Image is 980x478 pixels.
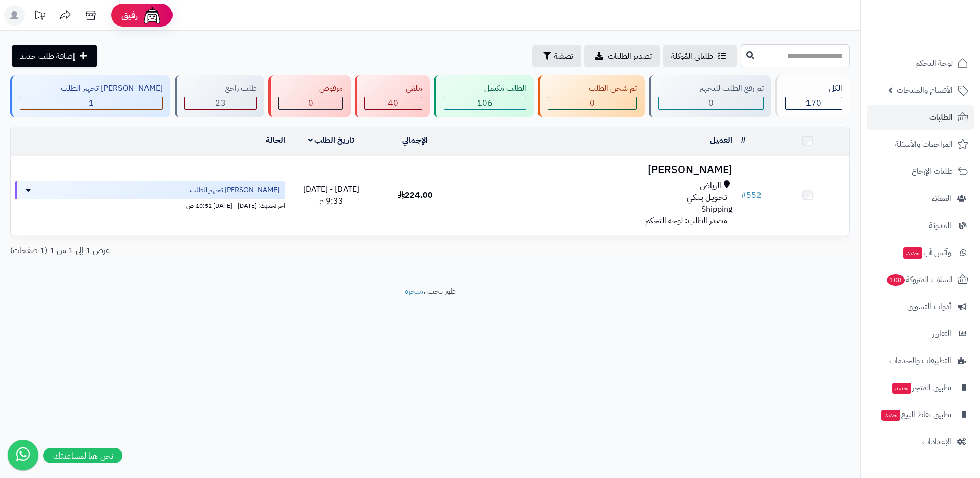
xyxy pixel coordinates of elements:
span: 1 [89,97,94,109]
span: الرياض [700,180,721,192]
span: # [741,189,746,202]
span: 106 [477,97,493,109]
a: المدونة [867,213,974,238]
span: 40 [388,97,398,109]
a: تطبيق المتجرجديد [867,375,974,400]
div: عرض 1 إلى 1 من 1 (1 صفحات) [3,245,430,257]
span: الإعدادات [922,435,951,449]
span: المراجعات والأسئلة [895,137,953,152]
a: لوحة التحكم [867,51,974,76]
a: الطلبات [867,105,974,130]
div: 0 [279,97,342,109]
span: التقارير [932,326,951,341]
span: [PERSON_NAME] تجهيز الطلب [190,185,279,195]
a: ملغي 40 [353,75,431,117]
span: 0 [590,97,595,109]
div: 106 [444,97,526,109]
span: [DATE] - [DATE] 9:33 م [303,183,359,207]
a: السلات المتروكة108 [867,267,974,292]
a: الحالة [266,134,285,146]
span: إضافة طلب جديد [20,50,75,62]
span: 0 [308,97,313,109]
span: طلباتي المُوكلة [671,50,713,62]
a: تم رفع الطلب للتجهيز 0 [647,75,773,117]
span: لوحة التحكم [915,56,953,70]
span: العملاء [932,191,951,206]
div: 1 [20,97,162,109]
a: العملاء [867,186,974,211]
span: الطلبات [929,110,953,124]
a: الطلب مكتمل 106 [432,75,536,117]
a: تم شحن الطلب 0 [536,75,647,117]
span: تـحـويـل بـنـكـي [687,192,727,204]
a: المراجعات والأسئلة [867,132,974,157]
a: طلباتي المُوكلة [663,45,737,67]
span: وآتس آب [902,245,951,260]
span: 23 [215,97,226,109]
div: 0 [659,97,763,109]
div: اخر تحديث: [DATE] - [DATE] 10:52 ص [15,199,285,210]
span: تصدير الطلبات [608,50,652,62]
div: 0 [548,97,636,109]
div: الطلب مكتمل [444,83,526,94]
div: الكل [785,83,842,94]
a: طلب راجع 23 [173,75,266,117]
span: التطبيقات والخدمات [889,354,951,368]
span: 224.00 [398,189,433,202]
span: أدوات التسويق [907,299,951,314]
td: - مصدر الطلب: لوحة التحكم [457,156,737,235]
h3: [PERSON_NAME] [461,164,732,176]
span: 108 [887,274,905,286]
a: الإجمالي [402,134,428,146]
span: 0 [708,97,714,109]
a: #552 [741,189,762,202]
a: أدوات التسويق [867,294,974,319]
a: تاريخ الطلب [308,134,355,146]
a: مرفوض 0 [266,75,353,117]
div: طلب راجع [184,83,257,94]
span: Shipping [701,203,732,215]
span: تطبيق نقاط البيع [880,408,951,422]
div: ملغي [364,83,422,94]
a: إضافة طلب جديد [12,45,97,67]
div: تم شحن الطلب [548,83,637,94]
a: العميل [710,134,732,146]
button: تصفية [532,45,581,67]
div: 23 [185,97,256,109]
span: السلات المتروكة [886,272,953,287]
a: # [741,134,746,146]
span: طلبات الإرجاع [912,164,953,179]
a: التقارير [867,321,974,346]
a: [PERSON_NAME] تجهيز الطلب 1 [8,75,173,117]
a: وآتس آبجديد [867,240,974,265]
div: [PERSON_NAME] تجهيز الطلب [20,83,163,94]
a: تطبيق نقاط البيعجديد [867,402,974,427]
a: متجرة [405,285,423,297]
div: 40 [365,97,421,109]
a: تحديثات المنصة [27,5,53,28]
span: جديد [881,410,900,421]
span: تصفية [554,50,573,62]
div: مرفوض [278,83,343,94]
img: ai-face.png [142,5,162,26]
span: جديد [903,247,922,259]
a: الكل170 [773,75,852,117]
a: الإعدادات [867,430,974,454]
span: جديد [892,383,911,394]
a: تصدير الطلبات [584,45,660,67]
div: تم رفع الطلب للتجهيز [658,83,764,94]
a: طلبات الإرجاع [867,159,974,184]
span: الأقسام والمنتجات [897,83,953,97]
span: رفيق [121,9,138,21]
span: 170 [806,97,821,109]
span: المدونة [929,218,951,233]
a: التطبيقات والخدمات [867,348,974,373]
img: logo-2.png [911,28,970,49]
span: تطبيق المتجر [891,381,951,395]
